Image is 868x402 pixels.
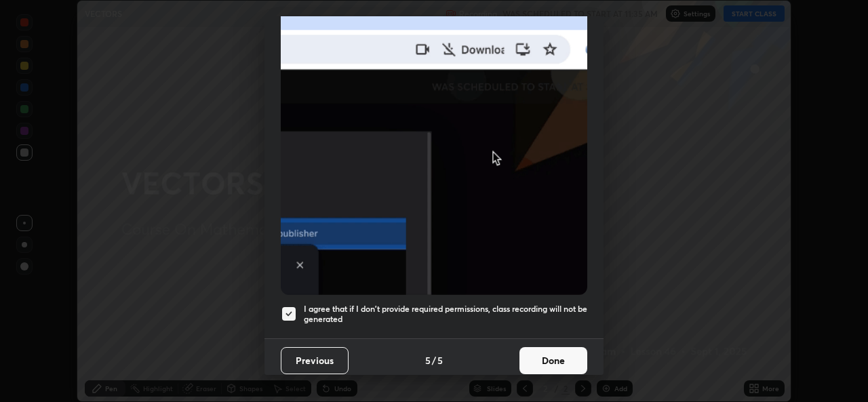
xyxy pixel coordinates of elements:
[519,347,587,374] button: Done
[304,304,587,325] h5: I agree that if I don't provide required permissions, class recording will not be generated
[281,347,349,374] button: Previous
[437,353,443,367] h4: 5
[425,353,431,367] h4: 5
[432,353,436,367] h4: /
